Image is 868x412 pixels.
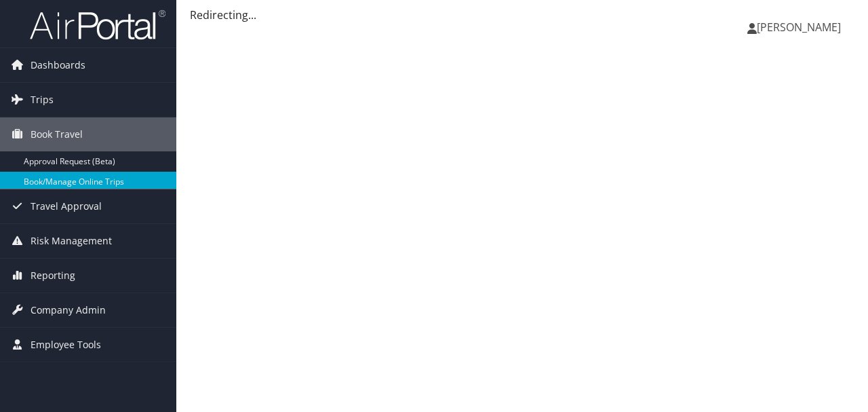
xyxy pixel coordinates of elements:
[31,224,112,258] span: Risk Management
[757,20,841,35] span: [PERSON_NAME]
[31,293,106,327] span: Company Admin
[31,117,83,151] span: Book Travel
[31,48,85,82] span: Dashboards
[31,83,54,117] span: Trips
[747,7,854,48] a: [PERSON_NAME]
[31,328,101,362] span: Employee Tools
[31,259,75,293] span: Reporting
[190,7,854,23] div: Redirecting...
[31,189,102,223] span: Travel Approval
[30,9,165,41] img: airportal-logo.png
